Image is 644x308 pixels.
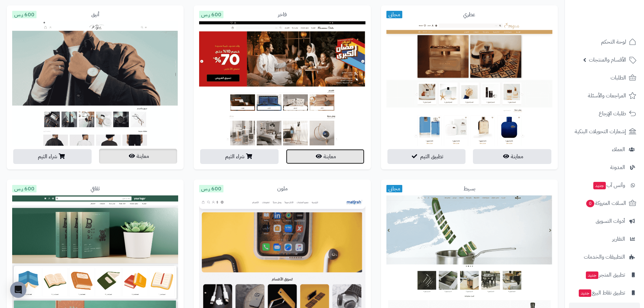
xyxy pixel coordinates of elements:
span: التقارير [612,234,625,244]
button: معاينة [286,149,364,164]
a: إشعارات التحويلات البنكية [569,123,640,140]
a: تطبيق المتجرجديد [569,267,640,283]
div: عطري [386,11,552,19]
button: تطبيق الثيم [387,149,466,164]
a: المراجعات والأسئلة [569,88,640,104]
span: المراجعات والأسئلة [588,91,626,100]
span: جديد [593,182,606,189]
span: جديد [586,271,598,279]
span: 0 [586,200,594,207]
span: 600 ر.س [199,185,223,192]
div: فاخر [199,11,365,19]
span: 600 ر.س [12,11,37,18]
div: ملون [199,185,365,193]
div: Open Intercom Messenger [10,282,26,298]
a: المدونة [569,159,640,175]
a: العملاء [569,141,640,158]
span: المدونة [610,163,625,172]
span: تطبيق الثيم [420,152,443,161]
a: تطبيق نقاط البيعجديد [569,285,640,301]
div: أنيق [12,11,178,19]
span: الأقسام والمنتجات [589,55,626,65]
a: التقارير [569,231,640,247]
div: بسيط [386,185,552,193]
span: الطلبات [611,73,626,82]
a: أدوات التسويق [569,213,640,229]
a: وآتس آبجديد [569,177,640,193]
span: التطبيقات والخدمات [584,252,625,262]
button: معاينة [473,149,551,164]
span: مجاني [386,185,402,192]
span: السلات المتروكة [586,198,626,208]
button: شراء الثيم [13,149,92,164]
a: التطبيقات والخدمات [569,249,640,265]
span: جديد [579,289,591,297]
a: الطلبات [569,70,640,86]
button: معاينة [99,149,177,164]
span: 600 ر.س [12,185,37,192]
span: 600 ر.س [199,11,223,18]
div: ثقافي [12,185,178,193]
span: مجاني [386,11,402,18]
span: تطبيق نقاط البيع [578,288,625,298]
a: لوحة التحكم [569,34,640,50]
span: لوحة التحكم [601,37,626,47]
span: أدوات التسويق [596,216,625,226]
a: طلبات الإرجاع [569,105,640,122]
span: طلبات الإرجاع [599,109,626,118]
span: وآتس آب [593,181,625,190]
span: العملاء [612,145,625,154]
img: logo-2.png [598,17,638,31]
button: شراء الثيم [200,149,279,164]
a: السلات المتروكة0 [569,195,640,211]
span: تطبيق المتجر [585,270,625,280]
span: إشعارات التحويلات البنكية [575,127,626,136]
